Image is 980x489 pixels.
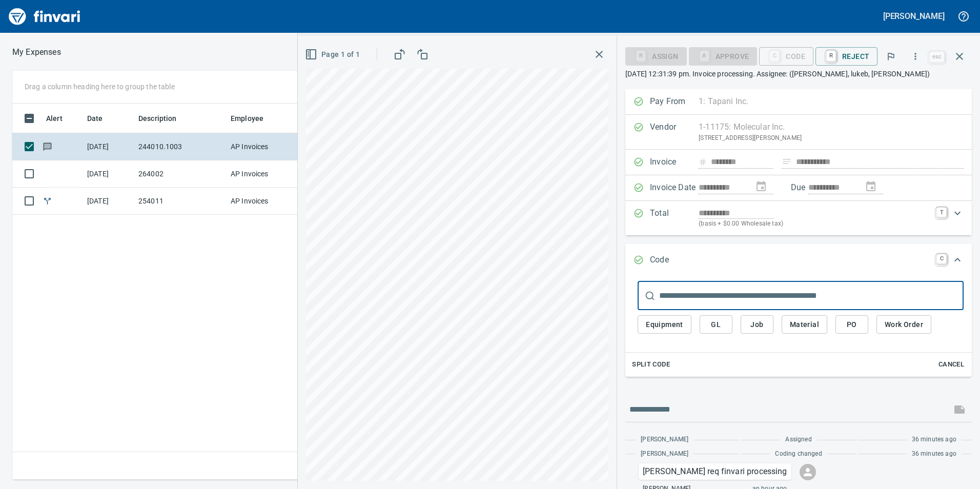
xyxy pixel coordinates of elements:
span: Date [87,112,116,125]
button: PO [835,315,868,334]
button: Flag [880,45,902,68]
td: 254011 [134,188,227,215]
td: 244010.1003 [134,133,227,160]
span: [PERSON_NAME] [641,435,688,445]
button: [PERSON_NAME] [881,8,947,24]
span: Description [138,112,190,125]
a: esc [929,51,945,63]
span: Coding changed [775,449,822,459]
p: Code [650,254,699,267]
button: Split Code [629,357,672,373]
span: Alert [46,112,63,125]
a: C [936,254,947,264]
p: (basis + $0.00 Wholesale tax) [699,219,930,229]
button: Job [741,315,773,334]
p: [PERSON_NAME] req finvari processing [643,465,787,478]
span: Alert [46,112,76,125]
span: 36 minutes ago [912,449,956,459]
nav: breadcrumb [12,46,61,58]
p: My Expenses [12,46,61,58]
span: Work Order [885,318,923,331]
span: Material [790,318,819,331]
div: Assign [625,51,686,60]
button: Work Order [876,315,931,334]
span: Employee [231,112,277,125]
a: T [936,207,947,217]
div: Expand [625,243,972,277]
span: Split transaction [42,197,53,204]
span: Page 1 of 1 [307,48,360,61]
span: Split Code [632,359,670,371]
div: Coding Required [689,51,758,60]
div: Expand [625,277,972,377]
button: More [904,45,927,68]
td: AP Invoices [227,160,303,188]
td: AP Invoices [227,188,303,215]
span: PO [844,318,860,331]
td: AP Invoices [227,133,303,160]
span: 36 minutes ago [912,435,956,445]
span: Assigned [785,435,811,445]
button: Equipment [638,315,691,334]
td: [DATE] [83,188,134,215]
td: [DATE] [83,133,134,160]
span: GL [708,318,724,331]
span: Cancel [937,359,965,371]
span: Date [87,112,103,125]
td: 264002 [134,160,227,188]
p: Drag a column heading here to group the table [25,81,175,92]
span: Has messages [42,143,53,150]
button: Cancel [935,357,968,373]
span: Close invoice [927,44,972,69]
button: GL [700,315,732,334]
h5: [PERSON_NAME] [883,11,945,22]
span: Description [138,112,177,125]
span: Equipment [646,318,683,331]
button: Material [782,315,827,334]
button: Page 1 of 1 [303,45,364,64]
div: Expand [625,201,972,235]
span: Employee [231,112,263,125]
img: Finvari [6,4,83,29]
span: Reject [824,48,869,65]
td: [DATE] [83,160,134,188]
span: This records your message into the invoice and notifies anyone mentioned [947,397,972,422]
span: [PERSON_NAME] [641,449,688,459]
button: RReject [815,47,877,66]
span: Job [749,318,765,331]
a: R [826,50,836,62]
p: Total [650,207,699,229]
p: [DATE] 12:31:39 pm. Invoice processing. Assignee: ([PERSON_NAME], lukeb, [PERSON_NAME]) [625,69,972,79]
